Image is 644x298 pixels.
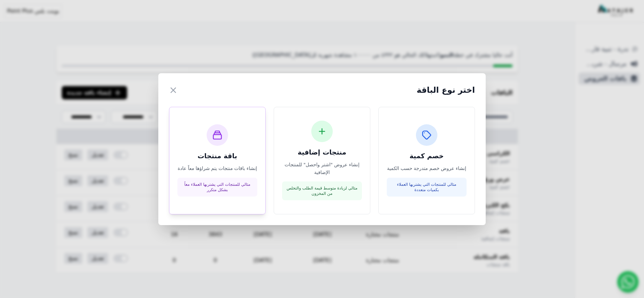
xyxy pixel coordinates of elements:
[181,182,253,193] p: مثالي للمنتجات التي يشتريها العملاء معاً بشكل متكرر
[177,165,257,172] p: إنشاء باقات منتجات يتم شراؤها معاً عادة
[417,85,475,95] h2: اختر نوع الباقة
[169,84,177,96] button: ×
[387,165,467,172] p: إنشاء عروض خصم متدرجة حسب الكمية
[177,151,257,161] h3: باقة منتجات
[282,147,362,157] h3: منتجات إضافية
[391,182,463,193] p: مثالي للمنتجات التي يشتريها العملاء بكميات متعددة
[387,151,467,161] h3: خصم كمية
[282,161,362,176] p: إنشاء عروض "اشتر واحصل" للمنتجات الإضافية
[286,185,358,196] p: مثالي لزيادة متوسط قيمة الطلب والتخلص من المخزون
